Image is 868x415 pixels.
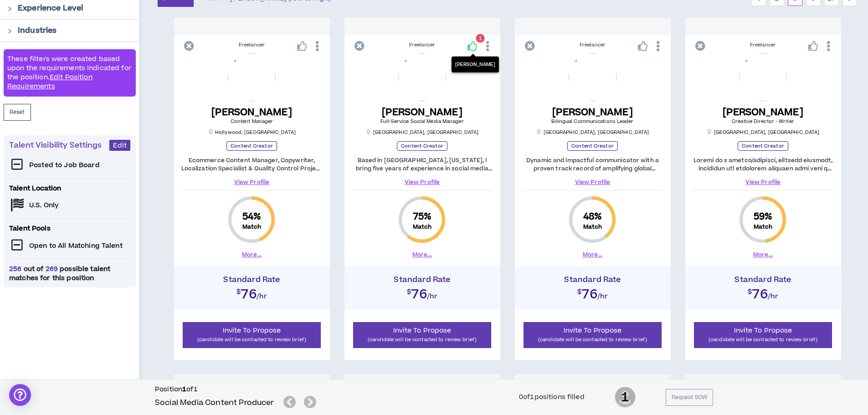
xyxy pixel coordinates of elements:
div: These filters were created based upon the requirements indicated for the position. [4,49,136,97]
small: Match [583,223,602,231]
p: [GEOGRAPHIC_DATA] , [GEOGRAPHIC_DATA] [536,129,649,136]
sup: 1 [476,34,485,43]
p: Content Creator [567,141,618,151]
h5: [PERSON_NAME] [723,107,803,118]
span: /hr [597,292,608,301]
p: Posted to Job Board [29,161,100,170]
h5: Social Media Content Producer [155,397,274,408]
p: [GEOGRAPHIC_DATA] , [GEOGRAPHIC_DATA] [366,129,479,136]
button: More... [753,251,773,259]
p: Experience Level [18,3,83,14]
img: x2P0AhhbBMENXBsbC6iJeQf0TQZrcFjqcEtujrke.png [398,53,446,101]
button: Invite To Propose(candidate will be contacted to review brief) [694,322,832,348]
h2: $76 [179,284,325,301]
span: 75 % [413,210,431,223]
p: (candidate will be contacted to review brief) [700,335,827,344]
span: 59 % [754,210,772,223]
button: Invite To Propose(candidate will be contacted to review brief) [353,322,492,348]
span: 48 % [583,210,602,223]
span: Bilingual Communications Leader [551,118,633,125]
small: Match [413,223,432,231]
p: (candidate will be contacted to review brief) [359,335,486,344]
h2: $76 [349,284,496,301]
p: Dynamic and impactful communicator with a proven track record of amplifying global narratives. Wi... [522,156,663,173]
span: /hr [427,292,437,301]
img: h4SzXZyydaVK2YLyROFsPCdGMnwyO2TCnXZ9ueBV.png [569,53,616,101]
a: Edit Position Requirements [7,72,92,91]
p: Loremi do s ametco/adipisci, elitsedd eiusmodt, incididun utl etdolorem aliquaen admi veni q nost... [693,156,834,173]
p: Hollywood , [GEOGRAPHIC_DATA] [208,129,296,136]
img: K7gaQEhgAWhynOXaROI5XLkoG3XiHHrySFJEy8ZH.png [228,53,276,101]
p: Content Creator [738,141,788,151]
span: 54 % [242,210,261,223]
div: Open Intercom Messenger [9,384,31,406]
a: View Profile [181,178,323,186]
button: Invite To Propose(candidate will be contacted to review brief) [524,322,662,348]
span: out of possible talent matches for this position [9,265,130,283]
span: 1 [615,386,636,409]
a: View Profile [352,178,493,186]
h6: Position of 1 [155,385,320,394]
img: mGRoIOAGcJj80pu2ZeJqLixBB5sjEpPh4Ki55xqw.png [739,53,787,101]
p: Talent Visibility Settings [9,140,109,151]
p: Based in [GEOGRAPHIC_DATA], [US_STATE], I bring five years of experience in social media campaign... [352,156,493,173]
p: [GEOGRAPHIC_DATA] , [GEOGRAPHIC_DATA] [707,129,820,136]
span: Content Manager [231,118,273,125]
div: 0 of 1 positions filled [519,392,585,402]
span: /hr [257,292,267,301]
span: [PERSON_NAME] [455,61,495,68]
h5: [PERSON_NAME] [380,107,463,118]
a: View Profile [522,178,663,186]
p: Content Creator [226,141,277,151]
h2: $76 [519,284,666,301]
span: 1 [479,35,482,42]
b: 1 [182,384,186,394]
small: Match [754,223,773,231]
span: Creative Director - Writer [732,118,794,125]
h4: Standard Rate [519,275,666,284]
div: Freelancer [522,41,663,49]
p: Industries [18,25,56,36]
div: Freelancer [352,41,493,49]
h4: Standard Rate [690,275,837,284]
button: Invite To Propose(candidate will be contacted to review brief) [183,322,321,348]
a: View Profile [693,178,834,186]
p: (candidate will be contacted to review brief) [529,335,656,344]
span: 269 [43,264,60,274]
h5: [PERSON_NAME] [211,107,292,118]
span: Invite To Propose [734,326,792,335]
p: Content Creator [397,141,447,151]
span: Full-Service Social Media Manager [380,118,463,125]
h4: Standard Rate [179,275,325,284]
span: right [7,6,12,11]
h4: Standard Rate [349,275,496,284]
span: right [7,29,12,34]
span: Invite To Propose [564,326,622,335]
span: Invite To Propose [393,326,452,335]
span: /hr [768,292,778,301]
button: More... [583,251,602,259]
button: Reset [4,104,31,121]
div: Freelancer [693,41,834,49]
h2: $76 [690,284,837,301]
button: More... [412,251,432,259]
p: (candidate will be contacted to review brief) [189,335,315,344]
span: 256 [9,264,24,274]
button: Edit [109,140,130,151]
span: Invite To Propose [223,326,281,335]
small: Match [242,223,262,231]
span: Edit [113,141,127,150]
button: More... [242,251,262,259]
p: Ecommerce Content Manager, Copywriter, Localization Specialist & Quality Control Project Manager.... [181,156,323,173]
div: Freelancer [181,41,323,49]
h5: [PERSON_NAME] [551,107,633,118]
button: Request SOW [666,389,713,406]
